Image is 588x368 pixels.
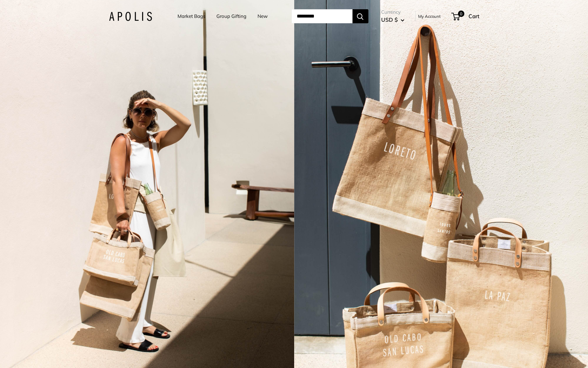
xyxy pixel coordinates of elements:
[109,12,152,21] img: Apolis
[381,15,404,25] button: USD $
[352,9,368,23] button: Search
[418,12,441,20] a: My Account
[216,12,246,21] a: Group Gifting
[292,9,352,23] input: Search...
[468,13,479,19] span: Cart
[178,12,205,21] a: Market Bags
[258,12,268,21] a: New
[452,11,479,21] a: 0 Cart
[381,8,404,17] span: Currency
[381,16,398,23] span: USD $
[458,11,464,17] span: 0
